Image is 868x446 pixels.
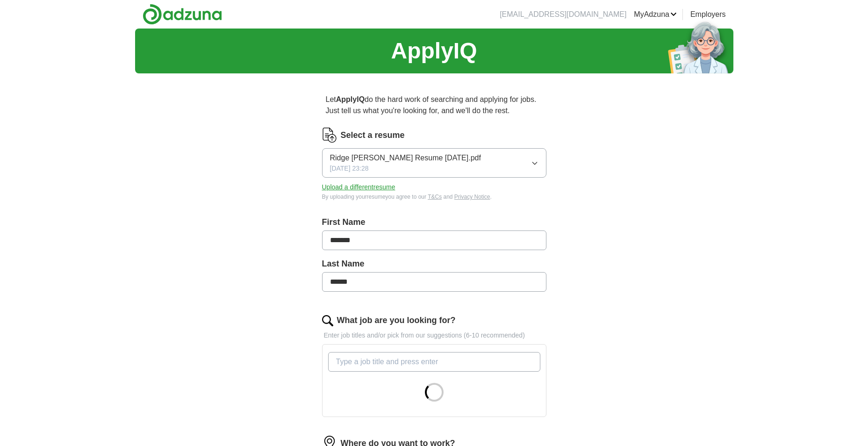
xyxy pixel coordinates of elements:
[322,193,546,201] div: By uploading your resume you agree to our and .
[500,9,626,20] li: [EMAIL_ADDRESS][DOMAIN_NAME]
[330,164,369,173] span: [DATE] 23:28
[634,9,677,20] a: MyAdzuna
[322,182,395,192] button: Upload a differentresume
[330,152,481,164] span: Ridge [PERSON_NAME] Resume [DATE].pdf
[341,129,405,142] label: Select a resume
[428,194,442,200] a: T&Cs
[322,90,546,120] p: Let do the hard work of searching and applying for jobs. Just tell us what you're looking for, an...
[328,352,540,372] input: Type a job title and press enter
[322,258,546,270] label: Last Name
[322,331,546,340] p: Enter job titles and/or pick from our suggestions (6-10 recommended)
[322,216,546,229] label: First Name
[322,128,337,143] img: CV Icon
[391,34,477,68] h1: ApplyIQ
[322,315,333,326] img: search.png
[336,95,365,103] strong: ApplyIQ
[143,4,222,25] img: Adzuna logo
[454,194,490,200] a: Privacy Notice
[690,9,726,20] a: Employers
[322,148,546,178] button: Ridge [PERSON_NAME] Resume [DATE].pdf[DATE] 23:28
[337,314,456,327] label: What job are you looking for?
